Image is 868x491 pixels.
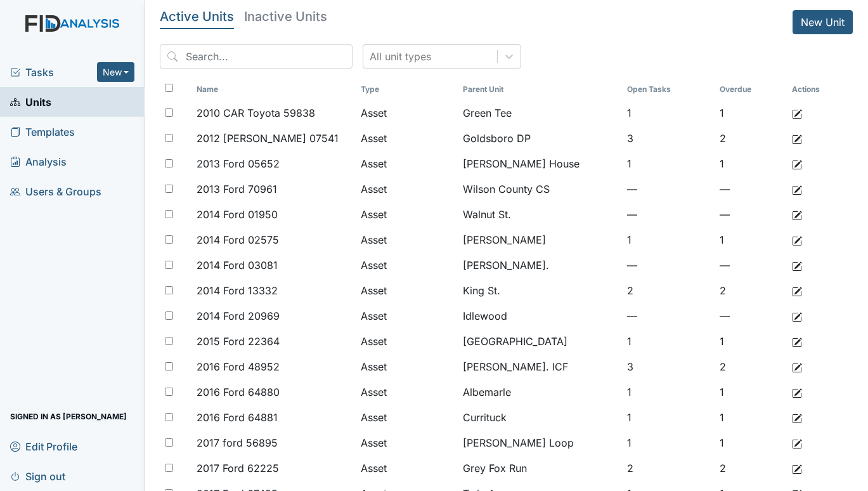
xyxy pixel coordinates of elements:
td: Asset [356,303,458,329]
button: New [97,62,135,82]
td: Walnut St. [458,202,622,227]
td: 2 [715,354,787,379]
th: Actions [787,79,850,100]
td: 1 [622,151,715,176]
td: 2 [715,126,787,151]
td: 3 [622,354,715,379]
span: Templates [10,122,75,141]
span: Sign out [10,466,65,486]
td: 1 [622,430,715,455]
span: 2016 Ford 64881 [197,410,278,425]
td: 1 [715,100,787,126]
td: 1 [622,227,715,252]
th: Toggle SortBy [458,79,622,100]
th: Toggle SortBy [622,79,715,100]
td: 1 [715,227,787,252]
td: 2 [715,455,787,481]
td: — [622,252,715,278]
td: — [715,252,787,278]
td: 2 [622,455,715,481]
td: 1 [622,329,715,354]
td: 1 [715,430,787,455]
td: Asset [356,126,458,151]
td: 1 [715,151,787,176]
span: Analysis [10,152,67,171]
td: Asset [356,151,458,176]
span: 2010 CAR Toyota 59838 [197,105,315,121]
input: Search... [160,44,353,69]
span: 2014 Ford 01950 [197,207,278,222]
td: 2 [622,278,715,303]
td: 1 [622,100,715,126]
td: [PERSON_NAME] House [458,151,622,176]
span: 2017 ford 56895 [197,435,278,450]
td: — [715,202,787,227]
th: Toggle SortBy [715,79,787,100]
span: Edit Profile [10,436,77,456]
td: 1 [622,405,715,430]
td: [PERSON_NAME] Loop [458,430,622,455]
td: Asset [356,405,458,430]
td: Goldsboro DP [458,126,622,151]
span: 2014 Ford 13332 [197,283,278,298]
span: Units [10,92,51,112]
td: 1 [622,379,715,405]
td: — [715,176,787,202]
td: — [622,303,715,329]
td: — [622,176,715,202]
td: — [622,202,715,227]
span: 2014 Ford 20969 [197,308,280,324]
td: Currituck [458,405,622,430]
td: Asset [356,100,458,126]
span: 2016 Ford 48952 [197,359,280,374]
td: Wilson County CS [458,176,622,202]
td: Asset [356,455,458,481]
td: Green Tee [458,100,622,126]
td: 1 [715,329,787,354]
td: [PERSON_NAME]. [458,252,622,278]
td: Asset [356,252,458,278]
td: 3 [622,126,715,151]
span: 2014 Ford 02575 [197,232,279,247]
span: 2013 Ford 05652 [197,156,280,171]
span: Users & Groups [10,181,101,201]
span: Signed in as [PERSON_NAME] [10,407,127,426]
td: Asset [356,430,458,455]
td: [GEOGRAPHIC_DATA] [458,329,622,354]
h5: Inactive Units [244,10,327,23]
td: Idlewood [458,303,622,329]
span: 2012 [PERSON_NAME] 07541 [197,131,339,146]
td: Asset [356,354,458,379]
td: Asset [356,329,458,354]
td: Asset [356,278,458,303]
td: Asset [356,202,458,227]
td: Asset [356,227,458,252]
td: Grey Fox Run [458,455,622,481]
input: Toggle All Rows Selected [165,84,173,92]
td: Albemarle [458,379,622,405]
td: — [715,303,787,329]
h5: Active Units [160,10,234,23]
span: 2013 Ford 70961 [197,181,277,197]
th: Toggle SortBy [356,79,458,100]
td: [PERSON_NAME]. ICF [458,354,622,379]
a: New Unit [793,10,853,34]
th: Toggle SortBy [191,79,356,100]
td: King St. [458,278,622,303]
span: 2016 Ford 64880 [197,384,280,400]
a: Tasks [10,65,97,80]
td: 2 [715,278,787,303]
span: 2014 Ford 03081 [197,258,278,273]
td: 1 [715,379,787,405]
td: Asset [356,379,458,405]
span: 2015 Ford 22364 [197,334,280,349]
td: 1 [715,405,787,430]
td: Asset [356,176,458,202]
span: 2017 Ford 62225 [197,461,279,476]
td: [PERSON_NAME] [458,227,622,252]
div: All unit types [370,49,431,64]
